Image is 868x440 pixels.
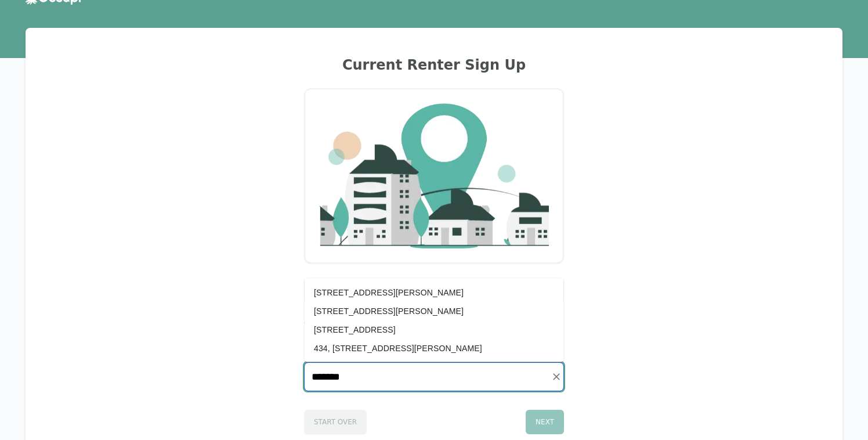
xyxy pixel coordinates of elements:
[548,369,565,385] button: Clear
[305,283,563,302] li: [STREET_ADDRESS][PERSON_NAME]
[304,337,564,348] p: Search for your unit number and address
[305,320,563,339] li: [STREET_ADDRESS]
[305,339,563,358] li: 434, [STREET_ADDRESS][PERSON_NAME]
[304,318,564,334] h4: What is your rental address?
[305,363,563,391] input: Start typing...
[39,56,829,74] h2: Current Renter Sign Up
[319,103,549,248] img: Company Logo
[305,302,563,320] li: [STREET_ADDRESS][PERSON_NAME]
